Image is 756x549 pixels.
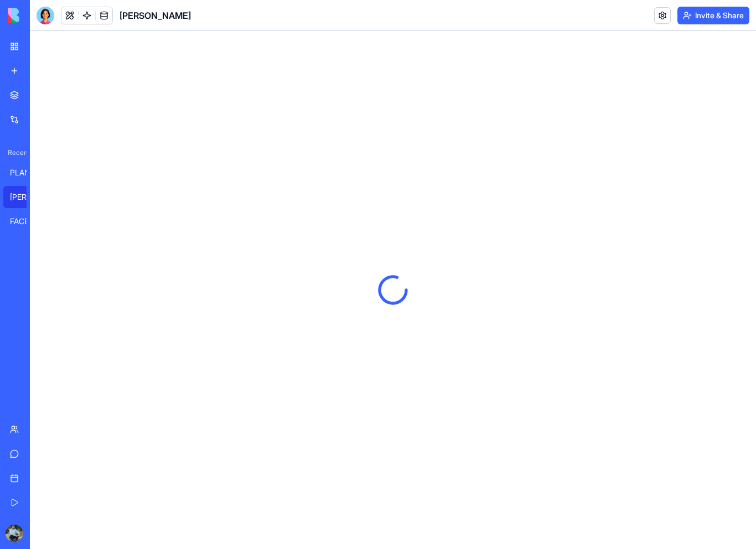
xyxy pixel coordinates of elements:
button: Invite & Share [677,7,749,24]
a: PLANEACION DE CONTENIDO [3,162,48,184]
img: logo [8,8,76,23]
div: [PERSON_NAME] [10,191,41,203]
a: [PERSON_NAME] [3,186,48,208]
span: Recent [3,148,27,157]
div: FACEBOOK RENT [10,216,41,227]
div: PLANEACION DE CONTENIDO [10,167,41,178]
span: [PERSON_NAME] [120,9,191,22]
img: ACg8ocJNHXTW_YLYpUavmfs3syqsdHTtPnhfTho5TN6JEWypo_6Vv8rXJA=s96-c [6,525,23,542]
a: FACEBOOK RENT [3,210,48,232]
